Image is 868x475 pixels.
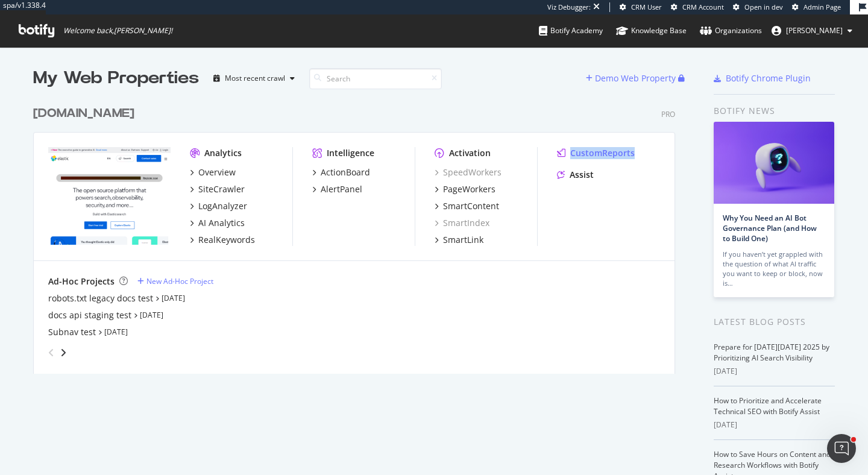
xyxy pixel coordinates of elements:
a: [DATE] [162,293,185,303]
input: Search [309,68,442,89]
span: CRM User [631,2,662,11]
div: RealKeywords [198,234,255,246]
div: [DOMAIN_NAME] [33,105,134,122]
div: Overview [198,166,236,178]
div: LogAnalyzer [198,200,247,212]
span: Welcome back, [PERSON_NAME] ! [63,26,172,36]
div: Viz Debugger: [547,2,591,12]
div: ActionBoard [321,166,370,178]
a: [DOMAIN_NAME] [33,105,139,122]
img: Why You Need an AI Bot Governance Plan (and How to Build One) [714,122,834,204]
a: Demo Web Property [586,73,678,83]
button: [PERSON_NAME] [762,21,862,40]
button: Demo Web Property [586,69,678,88]
div: SmartLink [443,234,483,246]
a: Overview [190,166,236,178]
a: Admin Page [792,2,841,12]
div: CustomReports [570,147,635,159]
div: Assist [570,169,594,181]
div: Ad-Hoc Projects [48,275,115,288]
div: Analytics [204,147,242,159]
a: [DATE] [104,327,128,337]
a: LogAnalyzer [190,200,247,212]
a: CRM User [620,2,662,12]
a: Assist [557,169,594,181]
div: Pro [661,109,675,119]
a: PageWorkers [435,183,495,195]
a: AI Analytics [190,217,245,229]
a: Botify Academy [539,14,603,47]
div: Botify Chrome Plugin [726,72,811,84]
a: SmartLink [435,234,483,246]
div: My Web Properties [33,66,199,90]
a: Botify Chrome Plugin [714,72,811,84]
a: New Ad-Hoc Project [137,276,213,286]
img: elastic.co [48,147,171,245]
div: AI Analytics [198,217,245,229]
span: Admin Page [804,2,841,11]
a: Organizations [700,14,762,47]
div: PageWorkers [443,183,495,195]
a: Open in dev [733,2,783,12]
div: grid [33,90,685,374]
div: Botify Academy [539,25,603,37]
a: CRM Account [671,2,724,12]
a: SmartIndex [435,217,489,229]
div: Latest Blog Posts [714,315,835,329]
a: AlertPanel [312,183,362,195]
a: Prepare for [DATE][DATE] 2025 by Prioritizing AI Search Visibility [714,342,829,363]
div: angle-right [59,347,68,359]
div: [DATE] [714,420,835,430]
div: angle-left [43,343,59,362]
div: [DATE] [714,366,835,377]
a: Subnav test [48,326,96,338]
div: SiteCrawler [198,183,245,195]
div: Activation [449,147,491,159]
a: ActionBoard [312,166,370,178]
div: If you haven’t yet grappled with the question of what AI traffic you want to keep or block, now is… [723,250,825,288]
span: Open in dev [744,2,783,11]
button: Most recent crawl [209,69,300,88]
a: Why You Need an AI Bot Governance Plan (and How to Build One) [723,213,817,244]
a: RealKeywords [190,234,255,246]
a: [DATE] [140,310,163,320]
div: AlertPanel [321,183,362,195]
div: Organizations [700,25,762,37]
a: SpeedWorkers [435,166,502,178]
a: docs api staging test [48,309,131,321]
iframe: Intercom live chat [827,434,856,463]
a: CustomReports [557,147,635,159]
div: Botify news [714,104,835,118]
div: Most recent crawl [225,75,285,82]
div: Intelligence [327,147,374,159]
a: SmartContent [435,200,499,212]
a: robots.txt legacy docs test [48,292,153,304]
span: CRM Account [682,2,724,11]
a: How to Prioritize and Accelerate Technical SEO with Botify Assist [714,395,822,417]
div: SmartContent [443,200,499,212]
div: Demo Web Property [595,72,676,84]
a: SiteCrawler [190,183,245,195]
a: Knowledge Base [616,14,687,47]
div: Knowledge Base [616,25,687,37]
span: adrianna [786,25,843,36]
div: New Ad-Hoc Project [146,276,213,286]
